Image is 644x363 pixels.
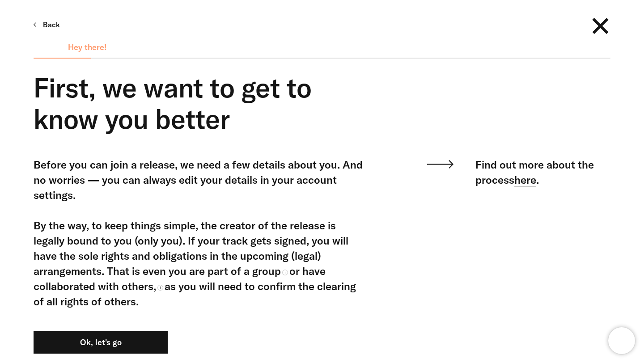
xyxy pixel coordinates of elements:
a: Back [34,17,60,32]
div: Hey there! [34,41,610,54]
p: Find out more about the process . [453,157,610,187]
iframe: Brevo live chat [608,327,635,354]
h2: First, we want to get to know you better [34,72,364,135]
div: Before you can join a release, we need a few details about you. And no worries — you can always e... [34,157,364,309]
img: svg+xml;base64,PHN2ZyB4bWxucz0iaHR0cDovL3d3dy53My5vcmcvMjAwMC9zdmciIHdpZHRoPSI1OS42MTYiIGhlaWdodD... [427,157,453,169]
a: here [514,173,536,187]
button: Ok, let's go [34,331,168,354]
